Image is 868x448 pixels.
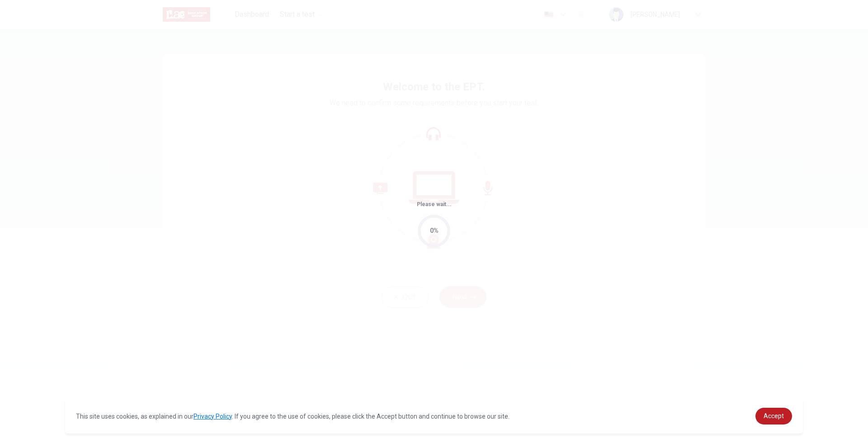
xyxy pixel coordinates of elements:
[193,413,232,420] a: Privacy Policy
[76,413,509,420] span: This site uses cookies, as explained in our . If you agree to the use of cookies, please click th...
[65,399,803,434] div: cookieconsent
[417,201,452,207] span: Please wait...
[755,408,792,424] a: dismiss cookie message
[764,412,784,420] span: Accept
[430,226,439,236] div: 0%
